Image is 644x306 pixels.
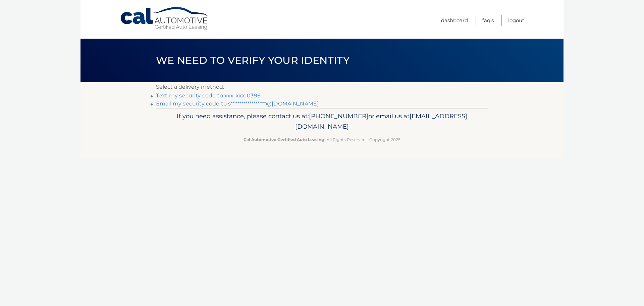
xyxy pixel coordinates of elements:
a: FAQ's [482,15,494,26]
a: Dashboard [441,15,468,26]
p: Select a delivery method: [156,82,488,92]
a: Text my security code to xxx-xxx-0396 [156,92,261,99]
a: Logout [508,15,524,26]
strong: Cal Automotive Certified Auto Leasing [244,137,324,142]
p: - All Rights Reserved - Copyright 2025 [160,136,484,143]
span: We need to verify your identity [156,54,350,67]
span: [PHONE_NUMBER] [309,112,368,120]
p: If you need assistance, please contact us at: or email us at [160,111,484,132]
a: Cal Automotive [120,7,210,31]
